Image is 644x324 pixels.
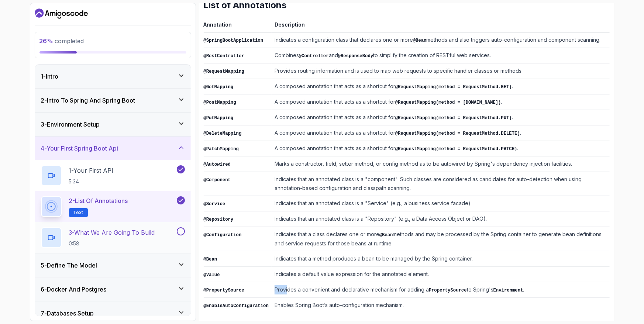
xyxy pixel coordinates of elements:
code: @ResponseBody [338,54,373,59]
code: @Controller [299,54,329,59]
p: 0:58 [69,240,155,247]
h3: 1 - Intro [41,72,59,81]
td: A composed annotation that acts as a shortcut for . [272,94,610,110]
span: completed [39,37,84,45]
td: Provides routing information and is used to map web requests to specific handler classes or methods. [272,63,610,79]
td: Indicates a default value expression for the annotated element. [272,267,610,282]
h3: 3 - Environment Setup [41,120,100,129]
p: 1 - Your First API [69,166,114,175]
th: Description [272,20,610,32]
td: Enables Spring Boot’s auto-configuration mechanism. [272,298,610,313]
code: Environment [493,288,523,293]
code: @RequestMapping [204,69,244,74]
code: @RequestMapping(method = [DOMAIN_NAME]) [395,100,501,105]
button: 2-List of AnnotationsText [41,196,185,217]
button: 5-Define The Model [35,254,191,277]
code: @Service [204,201,225,207]
code: @RequestMapping(method = RequestMethod.DELETE) [395,131,520,136]
code: @PutMapping [204,116,234,121]
p: 5:34 [69,178,114,185]
td: A composed annotation that acts as a shortcut for . [272,141,610,156]
h3: 6 - Docker And Postgres [41,285,107,294]
td: Marks a constructor, field, setter method, or config method as to be autowired by Spring's depend... [272,156,610,172]
td: Indicates that an annotated class is a "Service" (e.g., a business service facade). [272,196,610,211]
td: Indicates that a method produces a bean to be managed by the Spring container. [272,251,610,267]
code: @PostMapping [204,100,236,105]
code: PropertySource [429,288,467,293]
h3: 2 - Intro To Spring And Spring Boot [41,96,135,105]
td: Combines and to simplify the creation of RESTful web services. [272,48,610,63]
code: @EnableAutoConfiguration [204,303,269,309]
h3: 7 - Databases Setup [41,309,94,318]
code: @Component [204,177,231,183]
td: Indicates that a class declares one or more methods and may be processed by the Spring container ... [272,227,610,251]
td: A composed annotation that acts as a shortcut for . [272,125,610,141]
p: 3 - What We Are Going To Build [69,228,155,237]
a: Dashboard [35,8,88,20]
td: Indicates that an annotated class is a "component". Such classes are considered as candidates for... [272,172,610,196]
td: Indicates that an annotated class is a "Repository" (e.g., a Data Access Object or DAO). [272,211,610,227]
button: 3-Environment Setup [35,113,191,136]
th: Annotation [204,20,272,32]
code: @GetMapping [204,85,234,90]
code: @Repository [204,217,234,222]
code: @Bean [379,232,393,238]
h3: 4 - Your First Spring Boot Api [41,144,118,153]
td: A composed annotation that acts as a shortcut for . [272,79,610,94]
code: @RestController [204,54,244,59]
td: Indicates a configuration class that declares one or more methods and also triggers auto-configur... [272,32,610,48]
code: @RequestMapping(method = RequestMethod.PATCH) [395,147,517,152]
button: 1-Your First API5:34 [41,165,185,186]
code: @PatchMapping [204,147,239,152]
span: 26 % [39,37,54,45]
code: @RequestMapping(method = RequestMethod.GET) [395,85,512,90]
code: @Value [204,272,220,278]
code: @SpringBootApplication [204,38,264,43]
td: A composed annotation that acts as a shortcut for . [272,110,610,125]
p: 2 - List of Annotations [69,196,128,205]
code: @RequestMapping(method = RequestMethod.PUT) [395,116,512,121]
code: @Bean [204,257,217,262]
h3: 5 - Define The Model [41,261,97,270]
td: Provides a convenient and declarative mechanism for adding a to Spring's . [272,282,610,298]
button: 4-Your First Spring Boot Api [35,137,191,160]
code: @PropertySource [204,288,244,293]
button: 2-Intro To Spring And Spring Boot [35,89,191,112]
code: @Autowired [204,162,231,167]
code: @Bean [413,38,427,43]
button: 1-Intro [35,65,191,88]
code: @DeleteMapping [204,131,242,136]
span: Text [73,210,83,216]
button: 3-What We Are Going To Build0:58 [41,227,185,248]
code: @Configuration [204,232,242,238]
button: 6-Docker And Postgres [35,278,191,301]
